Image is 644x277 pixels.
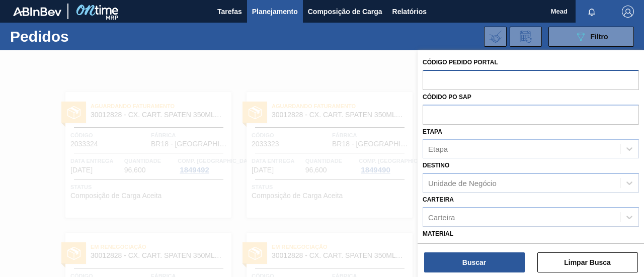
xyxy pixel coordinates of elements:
[217,6,242,18] span: Tarefas
[484,27,507,47] div: Importar Negociações dos Pedidos
[622,6,634,18] img: Logout
[428,213,455,221] div: Carteira
[392,6,427,18] span: Relatórios
[591,33,608,41] span: Filtro
[423,94,471,101] label: Códido PO SAP
[428,145,448,153] div: Etapa
[13,7,61,16] img: TNhmsLtSVTkK8tSr43FrP2fwEKptu5GPRR3wAAAABJRU5ErkJggg==
[510,27,542,47] div: Solicitação de Revisão de Pedidos
[423,196,454,203] label: Carteira
[10,31,149,42] h1: Pedidos
[548,27,634,47] button: Filtro
[252,6,298,18] span: Planejamento
[423,59,498,66] label: Código Pedido Portal
[423,162,449,169] label: Destino
[308,6,382,18] span: Composição de Carga
[428,179,497,188] div: Unidade de Negócio
[576,5,608,19] button: Notificações
[423,230,453,237] label: Material
[423,128,442,135] label: Etapa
